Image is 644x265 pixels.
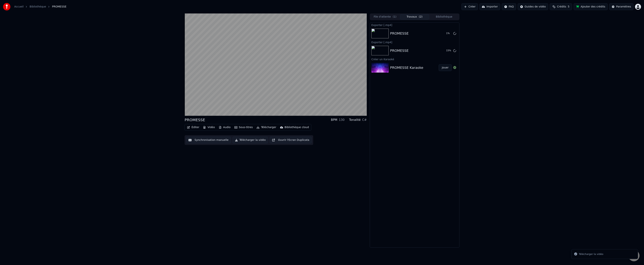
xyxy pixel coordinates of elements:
nav: breadcrumb [14,5,66,9]
div: Paramètres [616,5,631,9]
div: PROMESSE Karaoke [390,65,423,70]
span: ( 2 ) [419,15,423,19]
button: Ajouter des crédits [574,3,608,10]
span: PROMESSE [52,5,66,9]
span: ( 1 ) [393,15,397,19]
a: Accueil [14,5,24,9]
a: Bibliothèque [30,5,46,9]
button: Éditer [186,125,201,130]
div: BPM [331,118,337,122]
div: Télécharger la vidéo [579,252,603,256]
button: Jouer [439,64,452,71]
button: Crédits5 [550,3,572,10]
div: Exporter [.mp4] [370,23,459,27]
button: Ouvrir l'Ecran Duplicata [270,137,312,143]
button: Travaux [400,14,429,20]
button: Audio [217,125,232,130]
div: 1 % [446,32,452,35]
div: Bibliothèque cloud [285,125,309,129]
div: C# [362,118,367,122]
span: Crédits [557,5,566,9]
button: Bibliothèque [429,14,459,20]
div: Tonalité [349,118,361,122]
button: Sous-titres [233,125,254,130]
button: Paramètres [609,3,634,10]
button: File d'attente [370,14,400,20]
div: Exporter [.mp4] [370,40,459,44]
div: PROMESSE [185,117,205,122]
div: 15 % [446,49,452,52]
button: Importer [479,3,500,10]
button: Synchronisation manuelle [186,137,231,143]
div: Créer un Karaoké [370,57,459,61]
button: Télécharger la vidéo [233,137,268,143]
div: PROMESSE [390,31,409,36]
button: Vidéo [201,125,216,130]
img: youka [3,3,10,10]
div: 130 [339,118,345,122]
button: Guides de vidéo [518,3,548,10]
div: PROMESSE [390,48,409,53]
button: Télécharger [255,125,278,130]
span: 5 [568,5,569,9]
button: FAQ [502,3,516,10]
button: Créer [461,3,478,10]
